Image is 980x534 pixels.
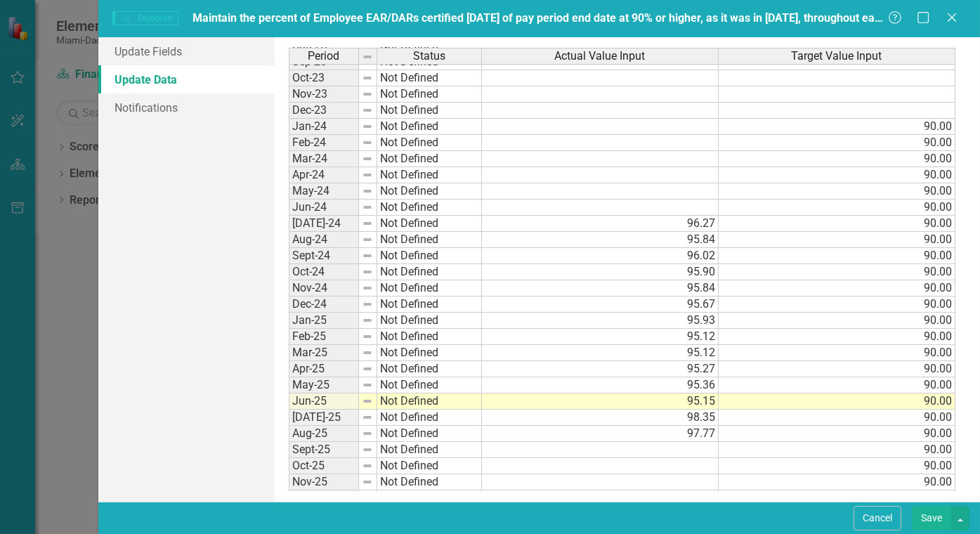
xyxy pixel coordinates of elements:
[289,345,359,361] td: Mar-25
[362,331,373,342] img: 8DAGhfEEPCf229AAAAAElFTkSuQmCC
[362,460,373,471] img: 8DAGhfEEPCf229AAAAAElFTkSuQmCC
[289,458,359,474] td: Oct-25
[289,216,359,232] td: [DATE]-24
[377,151,482,167] td: Not Defined
[719,297,955,313] td: 90.00
[289,361,359,377] td: Apr-25
[362,185,373,197] img: 8DAGhfEEPCf229AAAAAElFTkSuQmCC
[362,72,373,84] img: 8DAGhfEEPCf229AAAAAElFTkSuQmCC
[289,377,359,393] td: May-25
[362,105,373,116] img: 8DAGhfEEPCf229AAAAAElFTkSuQmCC
[377,426,482,442] td: Not Defined
[719,183,955,200] td: 90.00
[377,280,482,297] td: Not Defined
[719,216,955,232] td: 90.00
[308,50,339,63] span: Period
[289,86,359,103] td: Nov-23
[719,361,955,377] td: 90.00
[719,135,955,151] td: 90.00
[362,347,373,358] img: 8DAGhfEEPCf229AAAAAElFTkSuQmCC
[362,282,373,294] img: 8DAGhfEEPCf229AAAAAElFTkSuQmCC
[719,393,955,410] td: 90.00
[98,93,275,122] a: Notifications
[289,183,359,200] td: May-24
[377,410,482,426] td: Not Defined
[362,121,373,132] img: 8DAGhfEEPCf229AAAAAElFTkSuQmCC
[719,200,955,216] td: 90.00
[289,410,359,426] td: [DATE]-25
[377,167,482,183] td: Not Defined
[482,248,719,264] td: 96.02
[719,264,955,280] td: 90.00
[377,345,482,361] td: Not Defined
[362,218,373,229] img: 8DAGhfEEPCf229AAAAAElFTkSuQmCC
[413,50,445,63] span: Status
[362,89,373,100] img: 8DAGhfEEPCf229AAAAAElFTkSuQmCC
[289,167,359,183] td: Apr-24
[289,119,359,135] td: Jan-24
[377,458,482,474] td: Not Defined
[362,137,373,148] img: 8DAGhfEEPCf229AAAAAElFTkSuQmCC
[377,103,482,119] td: Not Defined
[362,299,373,310] img: 8DAGhfEEPCf229AAAAAElFTkSuQmCC
[554,50,645,63] span: Actual Value Input
[719,345,955,361] td: 90.00
[377,248,482,264] td: Not Defined
[482,232,719,248] td: 95.84
[289,135,359,151] td: Feb-24
[377,200,482,216] td: Not Defined
[362,266,373,278] img: 8DAGhfEEPCf229AAAAAElFTkSuQmCC
[289,248,359,264] td: Sept-24
[377,361,482,377] td: Not Defined
[377,297,482,313] td: Not Defined
[289,474,359,490] td: Nov-25
[377,264,482,280] td: Not Defined
[719,426,955,442] td: 90.00
[377,377,482,393] td: Not Defined
[719,410,955,426] td: 90.00
[719,458,955,474] td: 90.00
[289,442,359,458] td: Sept-25
[719,232,955,248] td: 90.00
[362,169,373,181] img: 8DAGhfEEPCf229AAAAAElFTkSuQmCC
[482,329,719,345] td: 95.12
[719,329,955,345] td: 90.00
[377,313,482,329] td: Not Defined
[98,37,275,65] a: Update Fields
[482,361,719,377] td: 95.27
[482,297,719,313] td: 95.67
[377,216,482,232] td: Not Defined
[377,135,482,151] td: Not Defined
[362,412,373,423] img: 8DAGhfEEPCf229AAAAAElFTkSuQmCC
[719,119,955,135] td: 90.00
[289,297,359,313] td: Dec-24
[482,264,719,280] td: 95.90
[289,426,359,442] td: Aug-25
[377,393,482,410] td: Not Defined
[289,103,359,119] td: Dec-23
[289,490,359,507] td: Dec-25
[289,70,359,86] td: Oct-23
[289,329,359,345] td: Feb-25
[719,151,955,167] td: 90.00
[362,379,373,391] img: 8DAGhfEEPCf229AAAAAElFTkSuQmCC
[719,248,955,264] td: 90.00
[289,232,359,248] td: Aug-24
[362,250,373,261] img: 8DAGhfEEPCf229AAAAAElFTkSuQmCC
[289,151,359,167] td: Mar-24
[112,11,178,25] span: Objective
[482,393,719,410] td: 95.15
[482,377,719,393] td: 95.36
[912,506,951,530] button: Save
[377,119,482,135] td: Not Defined
[362,51,373,63] img: 8DAGhfEEPCf229AAAAAElFTkSuQmCC
[362,234,373,245] img: 8DAGhfEEPCf229AAAAAElFTkSuQmCC
[719,474,955,490] td: 90.00
[289,313,359,329] td: Jan-25
[377,442,482,458] td: Not Defined
[377,329,482,345] td: Not Defined
[289,393,359,410] td: Jun-25
[482,410,719,426] td: 98.35
[377,70,482,86] td: Not Defined
[377,86,482,103] td: Not Defined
